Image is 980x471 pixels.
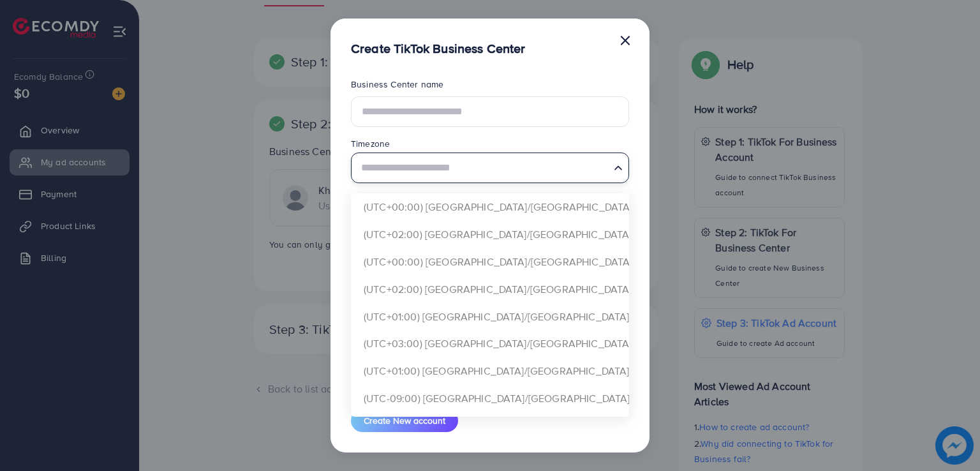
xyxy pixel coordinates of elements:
[357,156,609,180] input: Search for option
[351,303,629,331] li: (UTC+01:00) [GEOGRAPHIC_DATA]/[GEOGRAPHIC_DATA]
[351,330,629,357] li: (UTC+03:00) [GEOGRAPHIC_DATA]/[GEOGRAPHIC_DATA]
[351,409,458,432] button: Create New account
[351,193,629,221] li: (UTC+00:00) [GEOGRAPHIC_DATA]/[GEOGRAPHIC_DATA]
[351,357,629,385] li: (UTC+01:00) [GEOGRAPHIC_DATA]/[GEOGRAPHIC_DATA]
[351,412,629,440] li: (UTC-03:00) [GEOGRAPHIC_DATA]/[GEOGRAPHIC_DATA]/Buenos_Aires
[351,385,629,412] li: (UTC-09:00) [GEOGRAPHIC_DATA]/[GEOGRAPHIC_DATA]
[351,221,629,248] li: (UTC+02:00) [GEOGRAPHIC_DATA]/[GEOGRAPHIC_DATA]
[351,276,629,303] li: (UTC+02:00) [GEOGRAPHIC_DATA]/[GEOGRAPHIC_DATA]
[351,78,629,96] legend: Business Center name
[351,153,629,183] div: Search for option
[351,193,424,206] label: Country or region
[619,27,632,52] button: Close
[351,39,526,57] h5: Create TikTok Business Center
[364,414,445,427] span: Create New account
[351,137,390,150] label: Timezone
[351,248,629,276] li: (UTC+00:00) [GEOGRAPHIC_DATA]/[GEOGRAPHIC_DATA]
